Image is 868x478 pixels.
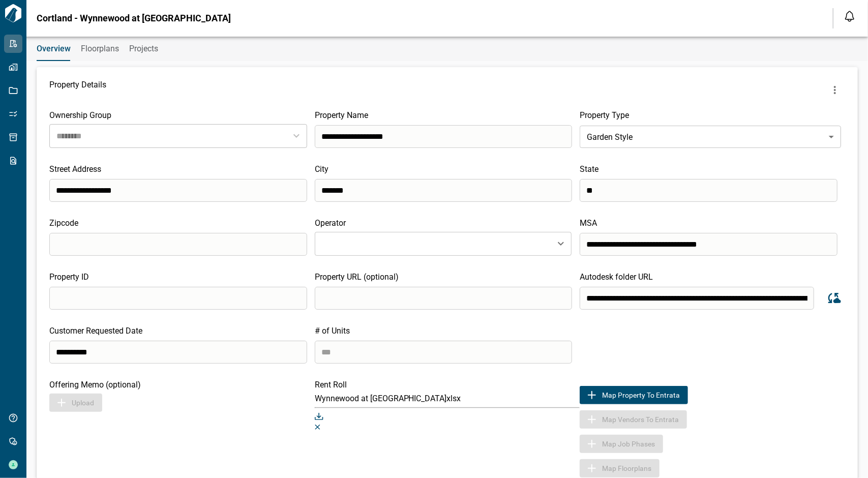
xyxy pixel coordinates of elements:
input: search [49,287,307,310]
span: # of Units [315,326,350,336]
input: search [49,233,307,256]
input: search [315,179,573,202]
span: Property Type [580,110,629,120]
span: Operator [315,218,346,228]
span: Projects [129,44,158,54]
span: Property URL (optional) [315,272,399,282]
input: search [315,287,573,310]
input: search [580,287,814,310]
span: City [315,164,328,174]
span: MSA [580,218,597,228]
input: search [315,125,573,148]
span: Property Name [315,110,368,120]
span: Property Details [49,80,106,100]
span: Ownership Group [49,110,111,120]
div: Garden Style [580,123,841,151]
span: Customer Requested Date [49,326,142,336]
span: Street Address [49,164,101,174]
span: Offering Memo (optional) [49,380,141,390]
span: State [580,164,598,174]
div: base tabs [26,37,868,61]
img: Map to Entrata [586,389,598,401]
input: search [580,233,837,256]
button: more [825,80,845,100]
input: search [49,179,307,202]
button: Sync data from Autodesk [822,286,845,310]
button: Open [554,236,568,251]
span: Autodesk folder URL [580,272,653,282]
span: Overview [37,44,71,54]
button: Map to EntrataMap Property to Entrata [580,386,688,404]
input: search [580,179,837,202]
span: Cortland - Wynnewood at [GEOGRAPHIC_DATA] [37,13,231,23]
span: Floorplans [81,44,119,54]
span: Wynnewood at [GEOGRAPHIC_DATA]xlsx [315,394,461,403]
input: search [49,341,307,364]
span: Zipcode [49,218,78,228]
button: Open notification feed [842,8,858,24]
span: Property ID [49,272,89,282]
span: Rent Roll [315,380,347,390]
